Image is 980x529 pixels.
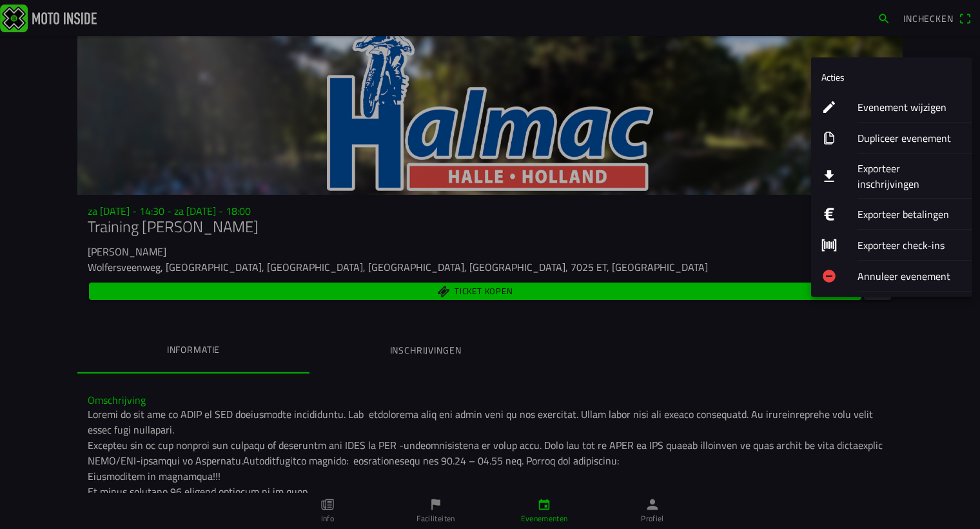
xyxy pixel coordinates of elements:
ion-icon: logo euro [821,206,837,222]
ion-label: Exporteer inschrijvingen [857,161,962,192]
ion-label: Annuleer evenement [857,268,962,284]
ion-icon: copy [821,130,837,146]
ion-icon: create [821,99,837,115]
ion-label: Acties [821,70,845,84]
ion-icon: remove circle [821,268,837,284]
ion-icon: barcode [821,237,837,253]
ion-icon: download [821,168,837,184]
ion-label: Exporteer betalingen [857,206,962,222]
ion-label: Evenement wijzigen [857,99,962,115]
ion-label: Exporteer check-ins [857,237,962,253]
ion-label: Dupliceer evenement [857,130,962,146]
